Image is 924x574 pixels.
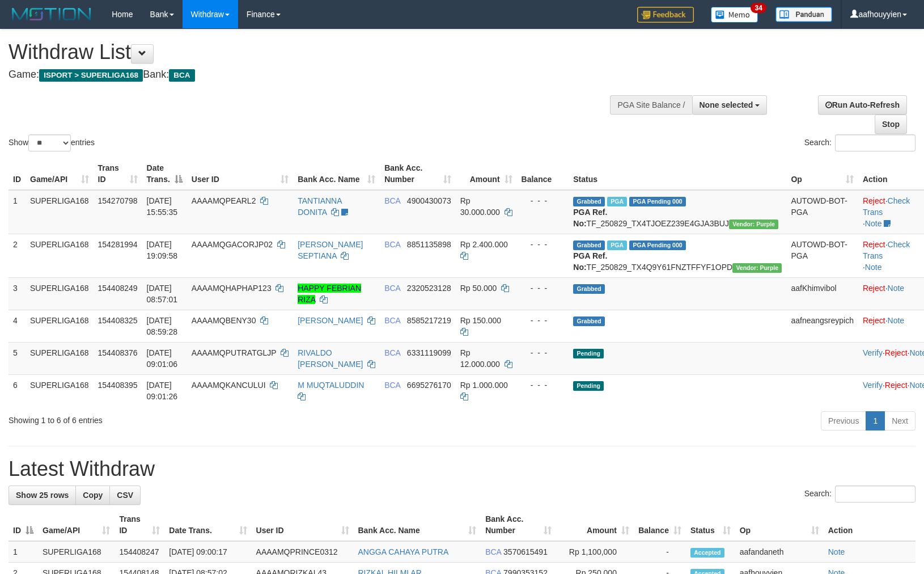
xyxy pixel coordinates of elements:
th: Date Trans.: activate to sort column descending [142,158,187,190]
a: Check Trans [863,240,910,260]
b: PGA Ref. No: [573,208,607,228]
a: Check Trans [863,196,910,217]
td: aafandaneth [735,541,824,563]
th: User ID: activate to sort column ascending [252,509,354,541]
span: Copy 8585217219 to clipboard [407,316,451,325]
td: SUPERLIGA168 [38,541,115,563]
th: Bank Acc. Name: activate to sort column ascending [293,158,380,190]
td: aafKhimvibol [786,277,858,310]
label: Search: [804,486,915,503]
th: User ID: activate to sort column ascending [187,158,293,190]
span: Marked by aafnonsreyleab [607,240,627,250]
th: Status [569,158,786,190]
th: Op: activate to sort column ascending [735,509,824,541]
span: CSV [117,491,133,500]
td: SUPERLIGA168 [26,310,94,342]
span: 34 [751,3,766,13]
a: Note [865,219,882,228]
td: 3 [9,277,26,310]
input: Search: [835,134,915,151]
div: PGA Site Balance / [610,95,692,115]
span: AAAAMQPUTRATGLJP [192,348,277,357]
th: ID: activate to sort column descending [9,509,38,541]
td: [DATE] 09:00:17 [164,541,251,563]
span: 154270798 [98,196,138,205]
td: AAAAMQPRINCE0312 [252,541,354,563]
span: BCA [384,240,400,249]
span: Show 25 rows [16,491,69,500]
span: [DATE] 08:59:28 [147,316,178,336]
span: Rp 12.000.000 [460,348,500,369]
span: [DATE] 09:01:06 [147,348,178,369]
div: - - - [522,315,565,326]
span: Grabbed [573,284,605,294]
th: Bank Acc. Number: activate to sort column ascending [380,158,456,190]
td: SUPERLIGA168 [26,374,94,407]
span: Vendor URL: https://trx4.1velocity.biz [732,263,782,273]
th: Amount: activate to sort column ascending [456,158,517,190]
select: Showentries [28,134,71,151]
span: 154408249 [98,284,138,293]
th: Game/API: activate to sort column ascending [26,158,94,190]
td: TF_250829_TX4TJOEZ239E4GJA3BUJ [569,190,786,234]
a: Reject [885,348,908,357]
b: PGA Ref. No: [573,251,607,272]
a: Show 25 rows [9,486,76,505]
span: Pending [573,349,604,358]
span: Grabbed [573,316,605,326]
td: Rp 1,100,000 [556,541,634,563]
td: 5 [9,342,26,374]
span: Rp 1.000.000 [460,381,508,390]
a: [PERSON_NAME] SEPTIANA [298,240,363,260]
th: Game/API: activate to sort column ascending [38,509,115,541]
span: Rp 30.000.000 [460,196,500,217]
td: SUPERLIGA168 [26,342,94,374]
td: 2 [9,234,26,277]
span: AAAAMQBENY30 [192,316,256,325]
a: Copy [75,486,110,505]
span: 154408395 [98,381,138,390]
img: MOTION_logo.png [9,6,95,23]
span: Accepted [690,548,724,558]
span: 154408376 [98,348,138,357]
span: [DATE] 08:57:01 [147,284,178,304]
th: Trans ID: activate to sort column ascending [115,509,164,541]
img: Feedback.jpg [637,7,694,23]
td: AUTOWD-BOT-PGA [786,190,858,234]
th: Bank Acc. Name: activate to sort column ascending [354,509,481,541]
span: None selected [700,100,753,109]
span: [DATE] 15:55:35 [147,196,178,217]
a: 1 [866,411,885,430]
th: Date Trans.: activate to sort column ascending [164,509,251,541]
span: BCA [384,196,400,205]
a: Note [888,284,905,293]
span: [DATE] 09:01:26 [147,381,178,401]
h1: Withdraw List [9,41,605,64]
label: Search: [804,134,915,151]
span: AAAAMQKANCULUI [192,381,266,390]
td: aafneangsreypich [786,310,858,342]
a: RIVALDO [PERSON_NAME] [298,348,363,369]
td: 154408247 [115,541,164,563]
img: Button%20Memo.svg [711,7,758,23]
span: AAAAMQHAPHAP123 [192,284,272,293]
span: Pending [573,381,604,391]
h4: Game: Bank: [9,69,605,81]
span: Copy 6695276170 to clipboard [407,381,451,390]
h1: Latest Withdraw [9,458,915,480]
a: Verify [863,381,883,390]
div: - - - [522,195,565,206]
a: Reject [885,381,908,390]
span: Copy 4900430073 to clipboard [407,196,451,205]
div: Showing 1 to 6 of 6 entries [9,410,376,426]
td: 1 [9,190,26,234]
div: - - - [522,347,565,358]
div: - - - [522,239,565,250]
span: BCA [384,381,400,390]
span: BCA [485,547,501,556]
span: BCA [384,284,400,293]
span: 154408325 [98,316,138,325]
td: 1 [9,541,38,563]
a: Note [888,316,905,325]
a: Note [828,547,845,556]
